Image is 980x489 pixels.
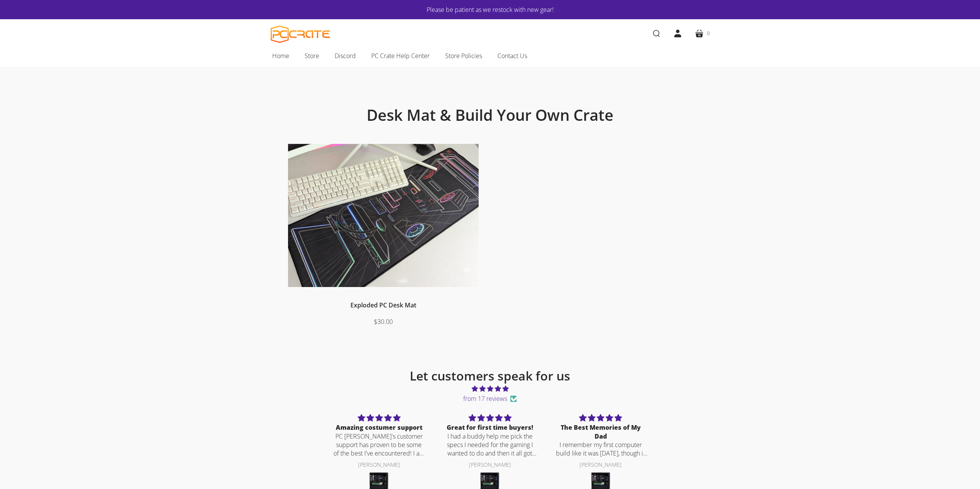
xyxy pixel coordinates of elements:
[324,384,657,394] span: 4.76 stars
[444,423,536,432] div: Great for first time buyers!
[271,25,330,43] a: PC CRATE
[445,51,482,61] span: Store Policies
[305,51,319,61] span: Store
[333,432,426,458] p: PC [PERSON_NAME]'s customer support has proven to be some of the best I've encountered! I am stil...
[374,317,393,326] span: $30.00
[324,368,657,384] h2: Let customers speak for us
[327,48,364,64] a: Discord
[297,48,327,64] a: Store
[364,48,437,64] a: PC Crate Help Center
[554,413,647,423] div: 5 stars
[324,394,657,404] span: from 17 reviews
[265,48,297,64] a: Home
[707,29,710,37] span: 0
[498,51,527,61] span: Contact Us
[444,462,536,468] div: [PERSON_NAME]
[689,23,716,44] a: 0
[259,48,721,67] nav: Main navigation
[444,413,536,423] div: 5 stars
[294,5,687,15] a: Please be patient as we restock with new gear!
[288,144,479,287] img: Desk mat on desk with keyboard, monitor, and mouse.
[554,423,647,441] div: The Best Memories of My Dad
[333,423,426,432] div: Amazing costumer support
[335,51,356,61] span: Discord
[554,462,647,468] div: [PERSON_NAME]
[305,105,675,125] h1: Desk Mat & Build Your Own Crate
[554,441,647,458] p: I remember my first computer build like it was [DATE], though it was actually a few decades ago. ...
[444,432,536,458] p: I had a buddy help me pick the specs I needed for the gaming I wanted to do and then it all got s...
[333,462,426,468] div: [PERSON_NAME]
[272,51,289,61] span: Home
[350,301,416,309] a: Exploded PC Desk Mat
[333,413,426,423] div: 5 stars
[371,51,430,61] span: PC Crate Help Center
[490,48,535,64] a: Contact Us
[437,48,490,64] a: Store Policies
